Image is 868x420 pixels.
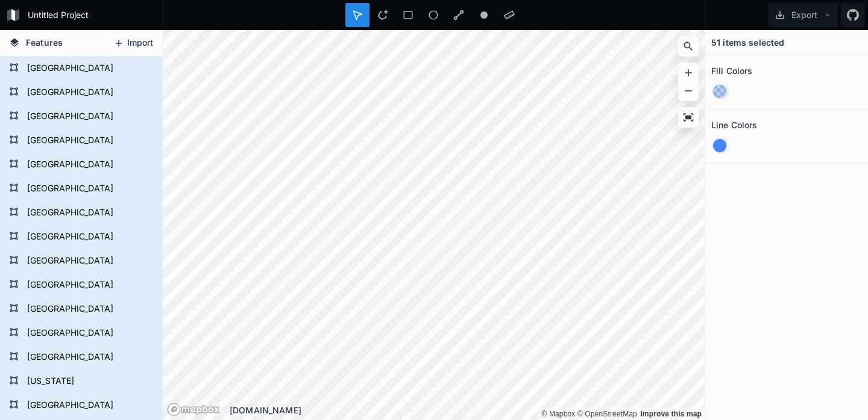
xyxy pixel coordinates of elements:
[167,403,220,416] a: Mapbox logo
[107,34,159,53] button: Import
[711,36,784,49] h4: 51 items selected
[711,116,758,134] h2: Line Colors
[26,36,63,49] span: Features
[711,61,753,80] h2: Fill Colors
[769,3,838,27] button: Export
[230,404,705,416] div: [DOMAIN_NAME]
[577,410,637,418] a: OpenStreetMap
[541,410,575,418] a: Mapbox
[640,410,702,418] a: Map feedback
